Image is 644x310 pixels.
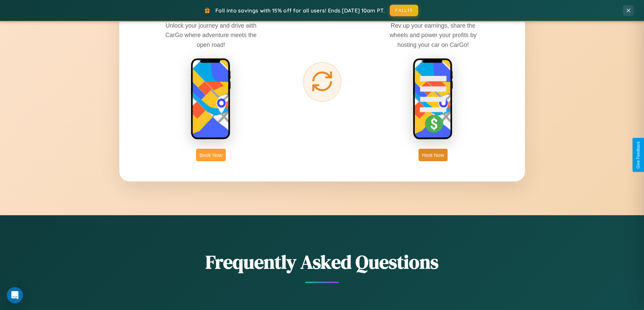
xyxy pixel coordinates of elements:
img: rent phone [191,58,231,140]
button: FALL15 [390,5,418,16]
p: Rev up your earnings, share the wheels and power your profits by hosting your car on CarGo! [382,21,484,49]
h2: Frequently Asked Questions [119,249,525,275]
p: Unlock your journey and drive with CarGo where adventure meets the open road! [160,21,262,49]
span: Fall into savings with 15% off for all users! Ends [DATE] 10am PT. [215,7,385,14]
div: Open Intercom Messenger [7,287,23,303]
button: Host Now [419,149,447,161]
img: host phone [413,58,453,140]
button: Book Now [196,149,226,161]
div: Give Feedback [636,141,641,169]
